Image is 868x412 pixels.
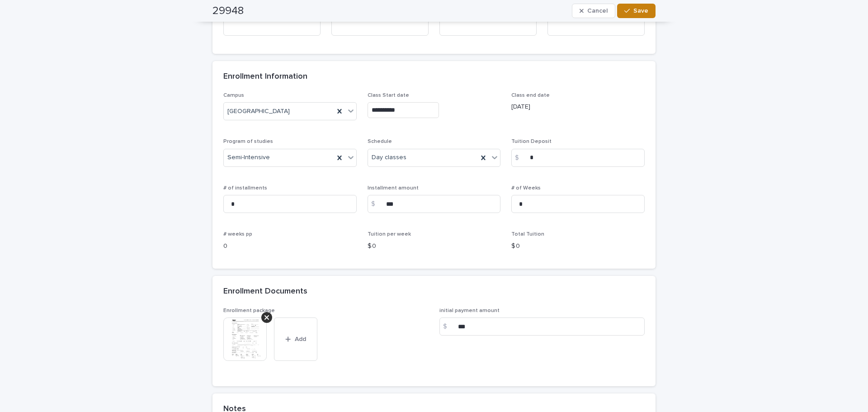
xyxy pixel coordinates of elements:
button: Save [617,4,656,18]
span: Class end date [511,93,550,98]
span: # of Weeks [511,185,541,191]
span: Class Start date [368,93,409,98]
span: Semi-Intensive [227,153,270,162]
span: Tuition per week [368,232,411,237]
span: # weeks pp [223,232,252,237]
span: Day classes [372,153,406,162]
span: Installment amount [368,185,419,191]
span: Total Tuition [511,232,544,237]
span: Schedule [368,139,392,144]
span: Enrollment package [223,308,275,313]
h2: Enrollment Documents [223,287,307,297]
span: Save [633,8,648,14]
span: Tuition Deposit [511,139,552,144]
span: # of installments [223,185,267,191]
span: [GEOGRAPHIC_DATA] [227,107,290,116]
p: [DATE] [511,102,645,112]
h2: 29948 [212,5,244,18]
span: Program of studies [223,139,273,144]
p: 0 [223,242,357,251]
span: initial payment amount [439,308,500,313]
span: Campus [223,93,244,98]
p: $ 0 [368,242,501,251]
span: Cancel [587,8,608,14]
span: Add [295,336,306,342]
h2: Enrollment Information [223,72,307,82]
div: $ [511,149,529,167]
div: $ [439,317,458,336]
button: Add [274,317,317,361]
button: Cancel [572,4,615,18]
p: $ 0 [511,242,645,251]
div: $ [368,195,386,213]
